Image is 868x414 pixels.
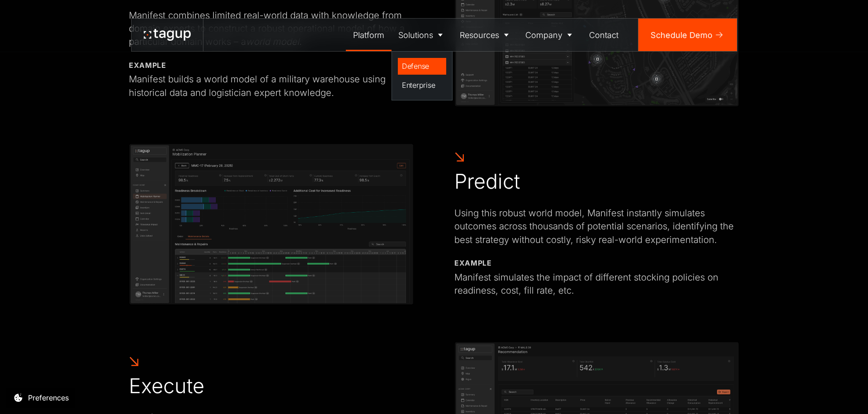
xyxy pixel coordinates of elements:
[402,61,442,71] div: Defense
[454,258,492,268] div: Example
[519,19,582,51] a: Company
[582,19,626,51] a: Contact
[398,77,446,94] a: Enterprise
[392,19,453,51] a: Solutions
[651,29,712,41] div: Schedule Demo
[460,29,499,41] div: Resources
[129,72,414,99] div: Manifest builds a world model of a military warehouse using historical data and logistician exper...
[453,19,519,51] a: Resources
[454,206,739,246] div: Using this robust world model, Manifest instantly simulates outcomes across thousands of potentia...
[129,61,166,71] div: Example
[589,29,618,41] div: Contact
[353,29,384,41] div: Platform
[392,51,453,100] nav: Solutions
[28,392,69,403] div: Preferences
[346,19,392,51] a: Platform
[398,58,446,75] a: Defense
[129,373,204,399] div: Execute
[398,29,433,41] div: Solutions
[454,271,739,297] div: Manifest simulates the impact of different stocking policies on readiness, cost, fill rate, etc.
[454,169,520,194] div: Predict
[638,19,737,51] a: Schedule Demo
[402,80,442,90] div: Enterprise
[525,29,562,41] div: Company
